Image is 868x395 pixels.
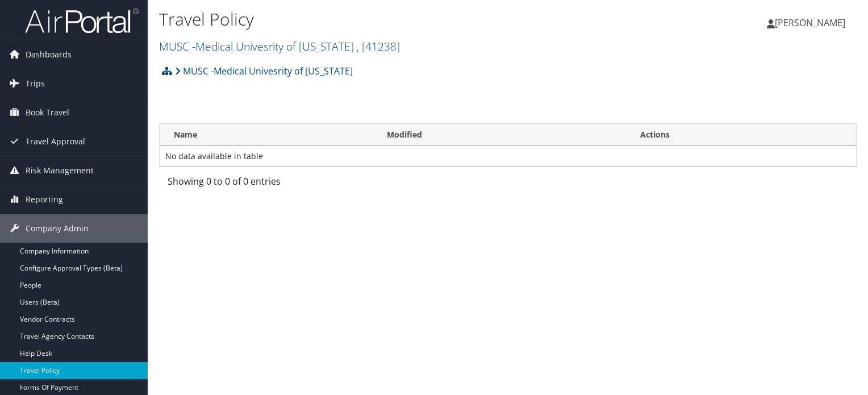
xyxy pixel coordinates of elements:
[630,124,856,146] th: Actions
[26,98,69,127] span: Book Travel
[357,39,400,54] span: , [ 41238 ]
[25,7,139,34] img: airportal-logo.png
[775,16,845,29] span: [PERSON_NAME]
[160,124,377,146] th: Name: activate to sort column ascending
[160,146,856,167] td: No data available in table
[26,185,63,214] span: Reporting
[159,39,400,54] a: MUSC -Medical Univesrity of [US_STATE]
[168,174,325,194] div: Showing 0 to 0 of 0 entries
[26,214,89,243] span: Company Admin
[26,156,94,185] span: Risk Management
[26,69,45,98] span: Trips
[175,60,353,82] a: MUSC -Medical Univesrity of [US_STATE]
[26,127,85,156] span: Travel Approval
[26,40,72,69] span: Dashboards
[159,7,624,31] h1: Travel Policy
[767,6,857,40] a: [PERSON_NAME]
[377,124,630,146] th: Modified: activate to sort column ascending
